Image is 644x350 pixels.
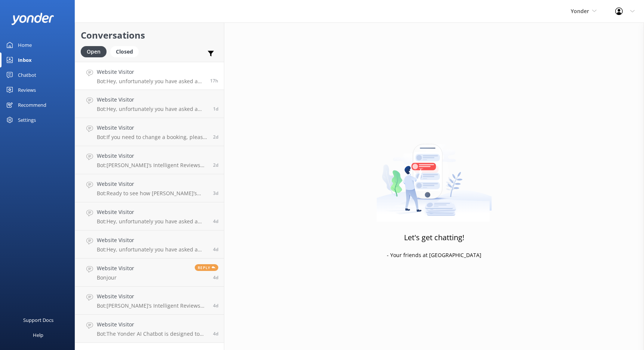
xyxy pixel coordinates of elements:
[213,162,218,168] span: Sep 01 2025 03:49am (UTC +12:00) Pacific/Auckland
[213,134,218,140] span: Sep 01 2025 06:07am (UTC +12:00) Pacific/Auckland
[213,331,218,337] span: Aug 29 2025 04:40pm (UTC +12:00) Pacific/Auckland
[210,78,218,84] span: Sep 02 2025 04:55pm (UTC +12:00) Pacific/Auckland
[75,174,224,202] a: Website VisitorBot:Ready to see how [PERSON_NAME]’s products can help grow your business? Schedul...
[97,78,204,85] p: Bot: Hey, unfortunately you have asked a question that is outside of my knowledge base. It would ...
[75,90,224,118] a: Website VisitorBot:Hey, unfortunately you have asked a question that is outside of my knowledge b...
[97,274,134,281] p: Bonjour
[18,112,36,127] div: Settings
[18,97,46,112] div: Recommend
[571,7,589,15] span: Yonder
[110,46,139,57] div: Closed
[97,236,207,244] h4: Website Visitor
[97,292,207,301] h4: Website Visitor
[376,128,492,222] img: artwork of a man stealing a conversation from at giant smartphone
[97,264,134,272] h4: Website Visitor
[97,162,207,169] p: Bot: [PERSON_NAME]’s Intelligent Reviews helps you maximize 5-star reviews and gather valuable fe...
[75,202,224,230] a: Website VisitorBot:Hey, unfortunately you have asked a question that is outside of my knowledge b...
[75,259,224,287] a: Website VisitorBonjourReply4d
[195,264,218,271] span: Reply
[18,37,32,52] div: Home
[18,52,32,67] div: Inbox
[97,124,207,132] h4: Website Visitor
[33,328,43,343] div: Help
[97,134,207,141] p: Bot: If you need to change a booking, please contact the operator with whom you made the booking.
[97,180,207,188] h4: Website Visitor
[97,68,204,76] h4: Website Visitor
[97,302,207,309] p: Bot: [PERSON_NAME]’s Intelligent Reviews helps you maximize 5-star reviews and gather valuable fe...
[213,190,218,196] span: Aug 30 2025 01:01pm (UTC +12:00) Pacific/Auckland
[213,274,218,281] span: Aug 30 2025 09:03am (UTC +12:00) Pacific/Auckland
[81,28,218,42] h2: Conversations
[75,287,224,315] a: Website VisitorBot:[PERSON_NAME]’s Intelligent Reviews helps you maximize 5-star reviews and gath...
[97,246,207,253] p: Bot: Hey, unfortunately you have asked a question that is outside of my knowledge base. It would ...
[97,152,207,160] h4: Website Visitor
[110,47,142,55] a: Closed
[81,47,110,55] a: Open
[18,67,36,82] div: Chatbot
[213,302,218,309] span: Aug 29 2025 10:28pm (UTC +12:00) Pacific/Auckland
[75,315,224,343] a: Website VisitorBot:The Yonder AI Chatbot is designed to provide instant 24/7 answers, boost booki...
[75,118,224,146] a: Website VisitorBot:If you need to change a booking, please contact the operator with whom you mad...
[97,320,207,329] h4: Website Visitor
[97,96,207,104] h4: Website Visitor
[11,13,54,25] img: yonder-white-logo.png
[23,313,53,328] div: Support Docs
[97,208,207,216] h4: Website Visitor
[75,230,224,259] a: Website VisitorBot:Hey, unfortunately you have asked a question that is outside of my knowledge b...
[18,82,36,97] div: Reviews
[213,218,218,224] span: Aug 30 2025 09:06am (UTC +12:00) Pacific/Auckland
[213,246,218,253] span: Aug 30 2025 09:03am (UTC +12:00) Pacific/Auckland
[97,331,207,337] p: Bot: The Yonder AI Chatbot is designed to provide instant 24/7 answers, boost bookings, and save ...
[75,146,224,174] a: Website VisitorBot:[PERSON_NAME]’s Intelligent Reviews helps you maximize 5-star reviews and gath...
[97,106,207,112] p: Bot: Hey, unfortunately you have asked a question that is outside of my knowledge base. It would ...
[81,46,107,57] div: Open
[97,218,207,225] p: Bot: Hey, unfortunately you have asked a question that is outside of my knowledge base. It would ...
[75,62,224,90] a: Website VisitorBot:Hey, unfortunately you have asked a question that is outside of my knowledge b...
[97,190,207,197] p: Bot: Ready to see how [PERSON_NAME]’s products can help grow your business? Schedule a demo with ...
[404,232,464,244] h3: Let's get chatting!
[387,251,481,259] p: - Your friends at [GEOGRAPHIC_DATA]
[213,106,218,112] span: Sep 02 2025 12:19am (UTC +12:00) Pacific/Auckland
